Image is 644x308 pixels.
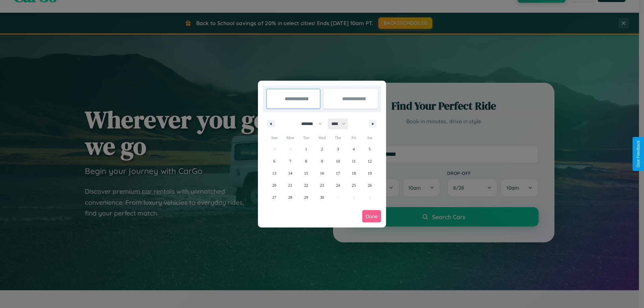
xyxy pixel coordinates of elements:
[266,167,282,179] button: 13
[314,167,330,179] button: 16
[320,167,324,179] span: 16
[305,155,307,167] span: 8
[289,155,291,167] span: 7
[272,191,276,203] span: 27
[266,132,282,143] span: Sun
[288,179,292,191] span: 21
[362,155,378,167] button: 12
[298,132,314,143] span: Tue
[330,155,346,167] button: 10
[314,143,330,155] button: 2
[336,179,340,191] span: 24
[321,155,323,167] span: 9
[346,167,362,179] button: 18
[305,143,307,155] span: 1
[368,179,372,191] span: 26
[272,167,276,179] span: 13
[304,191,308,203] span: 29
[352,167,356,179] span: 18
[314,132,330,143] span: Wed
[362,210,381,223] button: Done
[362,143,378,155] button: 5
[298,191,314,203] button: 29
[282,167,298,179] button: 14
[336,167,340,179] span: 17
[288,167,292,179] span: 14
[330,143,346,155] button: 3
[314,179,330,191] button: 23
[288,191,292,203] span: 28
[368,155,372,167] span: 12
[298,155,314,167] button: 8
[362,167,378,179] button: 19
[273,155,275,167] span: 6
[352,179,356,191] span: 25
[369,143,371,155] span: 5
[346,132,362,143] span: Fri
[266,155,282,167] button: 6
[304,179,308,191] span: 22
[320,179,324,191] span: 23
[352,155,356,167] span: 11
[368,167,372,179] span: 19
[314,191,330,203] button: 30
[346,143,362,155] button: 4
[336,155,340,167] span: 10
[298,167,314,179] button: 15
[321,143,323,155] span: 2
[346,155,362,167] button: 11
[330,167,346,179] button: 17
[282,179,298,191] button: 21
[362,132,378,143] span: Sat
[272,179,276,191] span: 20
[266,179,282,191] button: 20
[282,191,298,203] button: 28
[266,191,282,203] button: 27
[282,155,298,167] button: 7
[314,155,330,167] button: 9
[636,140,641,168] div: Give Feedback
[330,179,346,191] button: 24
[362,179,378,191] button: 26
[346,179,362,191] button: 25
[298,179,314,191] button: 22
[330,132,346,143] span: Thu
[282,132,298,143] span: Mon
[337,143,339,155] span: 3
[304,167,308,179] span: 15
[320,191,324,203] span: 30
[298,143,314,155] button: 1
[353,143,355,155] span: 4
